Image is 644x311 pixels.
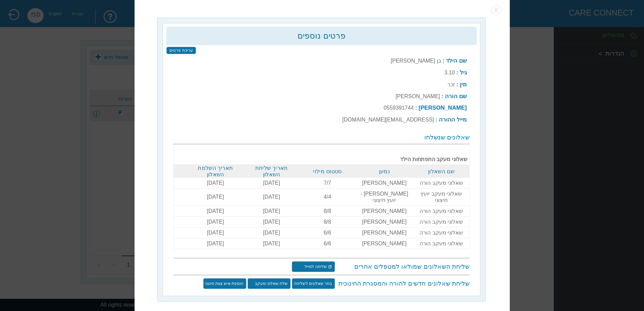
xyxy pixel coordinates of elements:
input: בחר שאלונים לשליחה [292,278,335,289]
td: [PERSON_NAME] [355,216,413,227]
td: שאלוני מעקב יועץ חיצוני [413,188,469,205]
b: : [415,105,417,111]
th: תאריך שליחת השאלון [243,164,300,178]
td: שאלוני מעקב הורה [413,238,469,249]
th: שם השאלון [413,164,469,178]
td: שאלוני מעקב הורה [413,227,469,238]
b: : [456,70,458,75]
td: [DATE] [187,188,243,205]
td: [DATE] [187,205,243,216]
td: 8/8 [300,216,355,227]
b: שם הורה [445,93,467,99]
b: : [443,58,444,64]
input: עריכת פרטים [166,47,196,54]
b: גיל [460,69,467,76]
label: זכר [447,82,455,87]
b: : [442,93,443,99]
td: [DATE] [187,178,243,188]
td: שאלוני מעקב הורה [413,205,469,216]
span: שאלונים שנשלחו [424,134,469,141]
td: [DATE] [243,178,300,188]
td: [DATE] [243,238,300,249]
h3: שליחת שאלונים חדשים להורה והמסגרת החינוכית [336,280,470,287]
th: נמען [355,164,413,178]
b: שם הילד [446,58,467,64]
b: מין [460,81,467,88]
input: הוספת איש צוות חינוכי [203,278,246,289]
b: שאלוני מעקב התפתחות הילד [189,149,467,162]
td: [PERSON_NAME] [355,227,413,238]
td: 4/4 [300,188,355,205]
b: : [435,117,437,123]
h2: פרטים נוספים [170,31,473,41]
td: [PERSON_NAME] [355,178,413,188]
label: בן [PERSON_NAME] [390,58,441,64]
label: 3.10 [444,70,455,75]
td: [DATE] [243,216,300,227]
label: [PERSON_NAME] [396,93,440,99]
th: תאריך השלמת השאלון [187,164,243,178]
td: [DATE] [187,227,243,238]
td: 6/6 [300,227,355,238]
td: [DATE] [243,188,300,205]
input: @ שליחה למייל [292,261,335,272]
b: [PERSON_NAME] [419,105,467,111]
td: [DATE] [243,227,300,238]
td: [PERSON_NAME] - יועץ חיצוני [355,188,413,205]
h3: שליחת השאלונים שמולאו למטפלים אחרים [336,263,470,270]
td: שאלוני מעקב הורה [413,216,469,227]
label: [EMAIL_ADDRESS][DOMAIN_NAME] [342,117,434,123]
td: 8/8 [300,205,355,216]
td: [PERSON_NAME] [355,205,413,216]
b: מייל ההורה [439,116,467,123]
td: שאלוני מעקב הורה [413,178,469,188]
td: [DATE] [187,238,243,249]
td: [DATE] [243,205,300,216]
td: 6/6 [300,238,355,249]
input: שלח שאלוני מעקב [247,278,291,289]
td: [DATE] [187,216,243,227]
b: : [456,82,458,87]
th: סטטוס מילוי [300,164,355,178]
label: 0559391744 [384,105,414,111]
td: 7/7 [300,178,355,188]
td: [PERSON_NAME] [355,238,413,249]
